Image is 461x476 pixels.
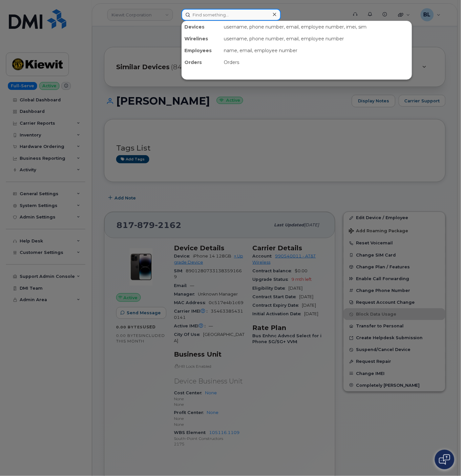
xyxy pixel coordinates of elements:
[221,21,412,33] div: username, phone number, email, employee number, imei, sim
[182,33,221,45] div: Wirelines
[221,45,412,56] div: name, email, employee number
[221,56,412,68] div: Orders
[182,45,221,56] div: Employees
[439,454,450,465] img: Open chat
[221,33,412,45] div: username, phone number, email, employee number
[182,21,221,33] div: Devices
[182,56,221,68] div: Orders
[181,9,281,21] input: Find something...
